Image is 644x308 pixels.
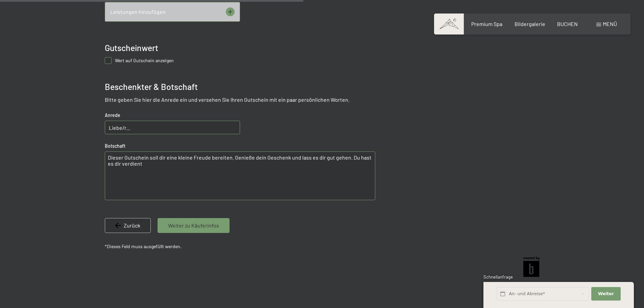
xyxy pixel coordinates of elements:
[598,291,614,297] span: Weiter
[515,21,545,27] a: Bildergalerie
[483,274,513,280] span: Schnellanfrage
[603,21,617,27] span: Menü
[591,287,620,301] button: Weiter
[471,21,502,27] a: Premium Spa
[557,21,578,27] a: BUCHEN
